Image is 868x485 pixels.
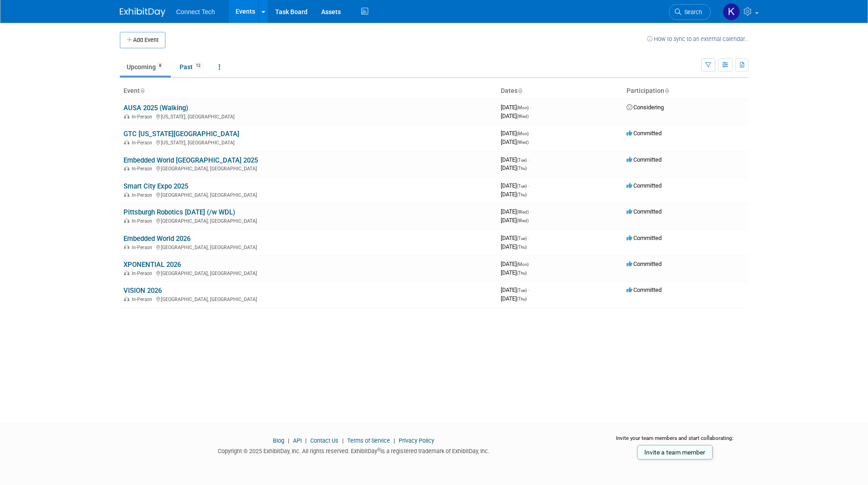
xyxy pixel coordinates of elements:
[518,87,522,94] a: Sort by Start Date
[501,112,529,119] span: [DATE]
[501,130,531,137] span: [DATE]
[623,83,749,99] th: Participation
[517,271,527,276] span: (Thu)
[123,208,235,216] a: Pittsburgh Robotics [DATE] (/w WDL)
[193,62,203,69] span: 12
[501,243,527,250] span: [DATE]
[310,437,339,444] a: Contact Us
[501,191,527,198] span: [DATE]
[132,245,155,250] span: In-Person
[528,156,529,163] span: -
[132,218,155,224] span: In-Person
[123,156,258,164] a: Embedded World [GEOGRAPHIC_DATA] 2025
[530,130,531,137] span: -
[124,218,129,223] img: In-Person Event
[340,437,346,444] span: |
[528,235,529,241] span: -
[517,245,527,250] span: (Thu)
[140,87,144,94] a: Sort by Event Name
[530,104,531,111] span: -
[627,286,662,293] span: Committed
[517,114,529,119] span: (Wed)
[627,130,662,137] span: Committed
[124,245,129,249] img: In-Person Event
[303,437,309,444] span: |
[391,437,397,444] span: |
[347,437,390,444] a: Terms of Service
[627,208,662,215] span: Committed
[530,260,531,267] span: -
[497,83,623,99] th: Dates
[627,156,662,163] span: Committed
[124,192,129,197] img: In-Person Event
[627,182,662,189] span: Committed
[156,62,164,69] span: 8
[286,437,292,444] span: |
[120,8,165,17] img: ExhibitDay
[120,32,165,48] button: Add Event
[501,286,529,293] span: [DATE]
[123,217,493,224] div: [GEOGRAPHIC_DATA], [GEOGRAPHIC_DATA]
[517,105,529,110] span: (Mon)
[123,130,239,138] a: GTC [US_STATE][GEOGRAPHIC_DATA]
[120,445,588,455] div: Copyright © 2025 ExhibitDay, Inc. All rights reserved. ExhibitDay is a registered trademark of Ex...
[132,192,155,198] span: In-Person
[377,447,380,452] sup: ®
[669,4,711,20] a: Search
[517,296,527,301] span: (Thu)
[517,140,529,145] span: (Wed)
[647,36,749,42] a: How to sync to an external calendar...
[123,269,493,276] div: [GEOGRAPHIC_DATA], [GEOGRAPHIC_DATA]
[501,295,527,302] span: [DATE]
[176,8,215,15] span: Connect Tech
[124,114,129,118] img: In-Person Event
[528,286,529,293] span: -
[123,138,493,146] div: [US_STATE], [GEOGRAPHIC_DATA]
[501,138,529,145] span: [DATE]
[627,235,662,241] span: Committed
[123,104,188,112] a: AUSA 2025 (Walking)
[601,434,749,448] div: Invite your team members and start collaborating:
[517,236,527,241] span: (Tue)
[517,192,527,197] span: (Thu)
[501,104,531,111] span: [DATE]
[132,140,155,146] span: In-Person
[501,269,527,276] span: [DATE]
[120,83,497,99] th: Event
[123,260,181,269] a: XPONENTIAL 2026
[123,164,493,172] div: [GEOGRAPHIC_DATA], [GEOGRAPHIC_DATA]
[123,295,493,302] div: [GEOGRAPHIC_DATA], [GEOGRAPHIC_DATA]
[132,114,155,120] span: In-Person
[528,182,529,189] span: -
[517,218,529,223] span: (Wed)
[517,166,527,171] span: (Thu)
[637,445,713,459] a: Invite a team member
[123,243,493,250] div: [GEOGRAPHIC_DATA], [GEOGRAPHIC_DATA]
[132,271,155,276] span: In-Person
[124,271,129,275] img: In-Person Event
[123,112,493,120] div: [US_STATE], [GEOGRAPHIC_DATA]
[501,156,529,163] span: [DATE]
[530,208,531,215] span: -
[501,260,531,267] span: [DATE]
[293,437,302,444] a: API
[132,166,155,172] span: In-Person
[123,191,493,198] div: [GEOGRAPHIC_DATA], [GEOGRAPHIC_DATA]
[120,58,171,76] a: Upcoming8
[501,217,529,224] span: [DATE]
[517,209,529,214] span: (Wed)
[501,182,529,189] span: [DATE]
[124,140,129,144] img: In-Person Event
[664,87,669,94] a: Sort by Participation Type
[123,182,188,190] a: Smart City Expo 2025
[123,286,162,295] a: VISION 2026
[501,164,527,171] span: [DATE]
[501,235,529,241] span: [DATE]
[517,158,527,163] span: (Tue)
[627,104,664,111] span: Considering
[399,437,434,444] a: Privacy Policy
[123,235,190,243] a: Embedded World 2026
[517,262,529,267] span: (Mon)
[517,288,527,293] span: (Tue)
[124,296,129,301] img: In-Person Event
